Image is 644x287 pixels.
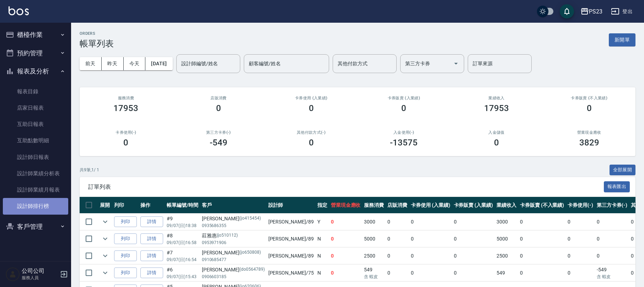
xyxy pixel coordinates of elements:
[579,138,599,148] h3: 3829
[3,62,68,81] button: 報表及分析
[202,239,265,246] p: 0953971906
[409,265,452,281] td: 0
[551,130,627,135] h2: 營業現金應收
[3,132,68,149] a: 互助點數明細
[495,248,518,264] td: 2500
[22,267,58,275] h5: 公司公司
[518,231,566,247] td: 0
[140,267,163,278] a: 詳情
[595,197,629,214] th: 第三方卡券(-)
[608,5,635,18] button: 登出
[386,248,409,264] td: 0
[518,265,566,281] td: 0
[362,265,386,281] td: 549
[165,231,200,247] td: #8
[595,231,629,247] td: 0
[329,197,363,214] th: 營業現金應收
[139,197,165,214] th: 操作
[100,216,111,227] button: expand row
[495,214,518,230] td: 3000
[386,197,409,214] th: 店販消費
[316,265,329,281] td: N
[452,197,495,214] th: 卡券販賣 (入業績)
[597,274,627,280] p: 含 蝦皮
[309,138,314,148] h3: 0
[3,116,68,132] a: 互助日報表
[202,232,265,239] div: 莊雅惠
[113,103,138,113] h3: 17953
[267,265,316,281] td: [PERSON_NAME] /75
[6,267,20,281] img: Person
[217,232,238,239] p: (jo510112)
[98,197,112,214] th: 展開
[80,57,102,70] button: 前天
[3,198,68,214] a: 設計師排行榜
[366,96,442,100] h2: 卡券販賣 (入業績)
[114,233,137,244] button: 列印
[409,231,452,247] td: 0
[604,183,630,190] a: 報表匯出
[366,130,442,135] h2: 入金使用(-)
[80,39,114,49] h3: 帳單列表
[316,197,329,214] th: 指定
[386,265,409,281] td: 0
[165,214,200,230] td: #9
[210,138,227,148] h3: -549
[452,214,495,230] td: 0
[409,197,452,214] th: 卡券使用 (入業績)
[114,216,137,227] button: 列印
[551,96,627,100] h2: 卡券販賣 (不入業績)
[140,233,163,244] a: 詳情
[114,267,137,278] button: 列印
[202,274,265,280] p: 0906603185
[100,267,111,278] button: expand row
[165,248,200,264] td: #7
[3,165,68,182] a: 設計師業績分析表
[80,167,99,173] p: 共 9 筆, 1 / 1
[80,31,114,36] h2: ORDERS
[452,265,495,281] td: 0
[386,214,409,230] td: 0
[495,231,518,247] td: 5000
[316,231,329,247] td: N
[267,197,316,214] th: 設計師
[495,265,518,281] td: 549
[240,249,261,256] p: (jo650808)
[100,233,111,244] button: expand row
[88,130,164,135] h2: 卡券使用(-)
[181,130,257,135] h2: 第三方卡券(-)
[273,96,349,100] h2: 卡券使用 (入業績)
[329,265,363,281] td: 0
[610,165,636,176] button: 全部展開
[114,250,137,261] button: 列印
[200,197,267,214] th: 客戶
[140,250,163,261] a: 詳情
[566,197,595,214] th: 卡券使用(-)
[167,256,198,263] p: 09/07 (日) 16:54
[3,26,68,44] button: 櫃檯作業
[566,231,595,247] td: 0
[587,103,592,113] h3: 0
[202,222,265,229] p: 0935686355
[309,103,314,113] h3: 0
[181,96,257,100] h2: 店販消費
[329,248,363,264] td: 0
[167,222,198,229] p: 09/07 (日) 18:38
[609,36,635,43] a: 新開單
[3,83,68,100] a: 報表目錄
[362,231,386,247] td: 5000
[9,6,29,15] img: Logo
[3,149,68,165] a: 設計師日報表
[459,96,535,100] h2: 業績收入
[165,265,200,281] td: #6
[88,96,164,100] h3: 服務消費
[566,214,595,230] td: 0
[3,217,68,236] button: 客戶管理
[3,100,68,116] a: 店家日報表
[604,181,630,192] button: 報表匯出
[595,248,629,264] td: 0
[124,57,146,70] button: 今天
[401,103,406,113] h3: 0
[484,103,509,113] h3: 17953
[202,215,265,222] div: [PERSON_NAME]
